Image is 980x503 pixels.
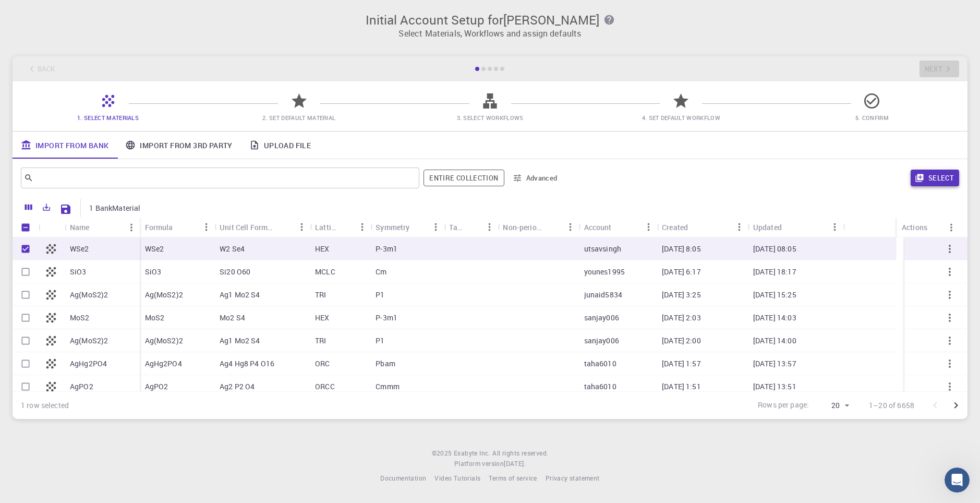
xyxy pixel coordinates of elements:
[584,267,625,277] p: younes1995
[584,290,623,300] p: junaid5834
[20,199,38,215] button: Columns
[662,358,701,369] p: [DATE] 1:57
[753,313,796,323] p: [DATE] 14:03
[753,217,782,237] div: Updated
[145,217,173,237] div: Formula
[782,219,798,235] button: Sort
[315,358,330,369] p: ORC
[584,381,616,392] p: taha6010
[13,131,117,159] a: Import From Bank
[945,468,970,493] iframe: Intercom live chat
[55,199,76,220] button: Save Explorer Settings
[262,114,335,122] span: 2. Set Default Material
[376,267,386,277] p: Cm
[753,358,796,369] p: [DATE] 13:57
[662,217,688,237] div: Created
[454,459,504,469] span: Platform version
[220,358,274,369] p: Ag4 Hg8 P4 O16
[434,474,480,482] span: Video Tutorials
[449,217,464,237] div: Tags
[380,473,426,484] a: Documentation
[753,267,796,277] p: [DATE] 18:17
[315,267,335,277] p: MCLC
[662,244,701,254] p: [DATE] 8:05
[897,217,960,237] div: Actions
[70,336,108,346] p: Ag(MoS2)2
[70,290,108,300] p: Ag(MoS2)2
[38,199,55,215] button: Export
[90,219,106,236] button: Sort
[70,244,89,254] p: WSe2
[123,219,140,236] button: Menu
[584,336,619,346] p: sanjay006
[427,219,444,235] button: Menu
[584,244,622,254] p: utsavsingh
[662,313,701,323] p: [DATE] 2:03
[454,448,490,459] a: Exabyte Inc.
[855,114,889,122] span: 5. Confirm
[376,381,400,392] p: Cmmm
[464,219,481,235] button: Sort
[731,219,748,235] button: Menu
[214,217,310,237] div: Unit Cell Formula
[504,459,526,469] a: [DATE].
[70,381,93,392] p: AgPO2
[198,219,214,235] button: Menu
[640,219,657,235] button: Menu
[758,400,809,412] p: Rows per page:
[753,290,796,300] p: [DATE] 15:25
[315,336,326,346] p: TRI
[902,217,927,237] div: Actions
[315,244,329,254] p: HEX
[492,448,548,459] span: All rights reserved.
[457,114,524,122] span: 3. Select Workflows
[579,217,657,237] div: Account
[688,219,705,235] button: Sort
[220,336,260,346] p: Ag1 Mo2 S4
[753,336,796,346] p: [DATE] 14:00
[662,381,701,392] p: [DATE] 1:51
[145,336,183,346] p: Ag(MoS2)2
[753,381,796,392] p: [DATE] 13:51
[748,217,843,237] div: Updated
[145,290,183,300] p: Ag(MoS2)2
[220,290,260,300] p: Ag1 Mo2 S4
[220,267,250,277] p: Si20 O60
[241,131,319,159] a: Upload File
[337,219,354,235] button: Sort
[77,114,139,122] span: 1. Select Materials
[19,13,961,27] h3: Initial Account Setup for [PERSON_NAME]
[753,244,796,254] p: [DATE] 08:05
[827,219,843,235] button: Menu
[145,358,182,369] p: AgHg2PO4
[662,290,701,300] p: [DATE] 3:25
[642,114,720,122] span: 4. Set Default Workflow
[498,217,578,237] div: Non-periodic
[503,217,545,237] div: Non-periodic
[869,400,914,411] p: 1–20 of 6658
[20,7,58,17] span: Podrška
[376,290,384,300] p: P1
[424,170,504,186] button: Entire collection
[444,217,498,237] div: Tags
[946,395,966,416] button: Go to next page
[315,290,326,300] p: TRI
[489,473,537,484] a: Terms of service
[509,170,563,186] button: Advanced
[481,219,498,235] button: Menu
[562,219,579,235] button: Menu
[315,217,337,237] div: Lattice
[220,313,245,323] p: Mo2 S4
[293,219,310,235] button: Menu
[380,474,426,482] span: Documentation
[584,313,619,323] p: sanjay006
[65,217,140,237] div: Name
[546,474,600,482] span: Privacy statement
[70,267,87,277] p: SiO3
[354,219,370,235] button: Menu
[432,448,454,459] span: © 2025
[424,170,504,186] span: Filter throughout whole library including sets (folders)
[662,267,701,277] p: [DATE] 6:17
[376,336,384,346] p: P1
[315,381,335,392] p: ORCC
